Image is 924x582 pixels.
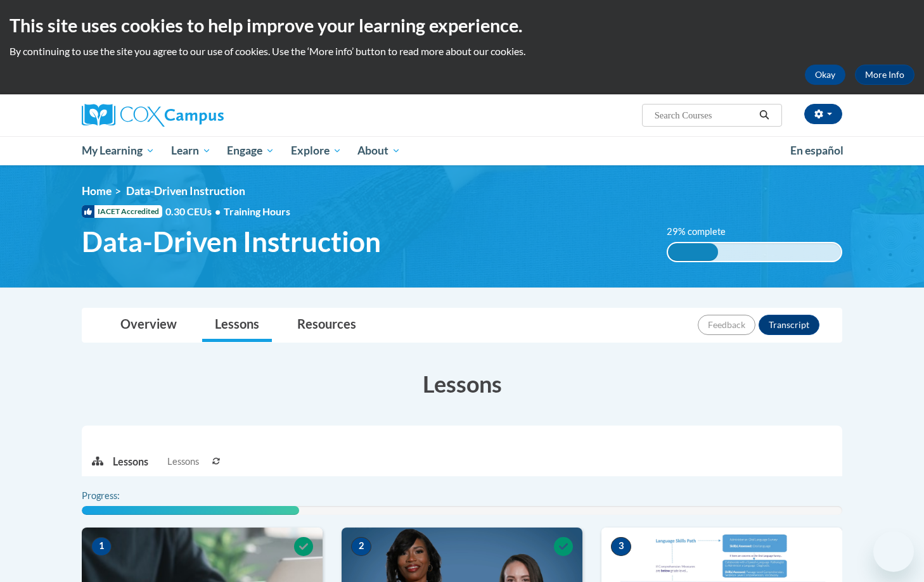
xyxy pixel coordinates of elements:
label: Progress: [82,489,155,503]
a: Resources [285,308,369,342]
span: • [215,205,221,217]
a: Lessons [202,308,272,342]
span: About [357,143,401,158]
img: Cox Campus [82,104,224,127]
button: Search [755,108,774,123]
a: More Info [855,65,914,85]
span: Training Hours [224,205,290,217]
span: 1 [91,537,112,556]
p: Lessons [113,455,148,469]
a: My Learning [74,136,163,165]
a: Cox Campus [82,104,323,127]
label: 29% complete [667,225,740,239]
div: 29% complete [668,243,718,261]
a: Overview [108,308,189,342]
a: Learn [163,136,219,165]
span: Data-Driven Instruction [82,225,381,258]
iframe: Botón para iniciar la ventana de mensajería [873,531,914,572]
input: Search Courses [653,108,755,123]
button: Okay [805,65,845,85]
button: Account Settings [804,104,842,124]
a: About [350,136,409,165]
span: En español [790,144,844,157]
span: Explore [291,143,342,158]
span: Engage [227,143,274,158]
a: Engage [219,136,283,165]
button: Transcript [759,315,819,335]
h3: Lessons [82,368,842,400]
span: Data-Driven Instruction [126,184,245,198]
a: Explore [283,136,350,165]
span: Learn [171,143,211,158]
span: My Learning [82,143,155,158]
span: 2 [351,537,371,556]
p: By continuing to use the site you agree to our use of cookies. Use the ‘More info’ button to read... [10,44,914,58]
button: Feedback [698,315,755,335]
span: IACET Accredited [82,205,162,218]
span: Lessons [167,455,199,469]
span: 3 [611,537,631,556]
span: 0.30 CEUs [165,205,224,218]
a: En español [782,137,852,164]
div: Main menu [63,136,861,165]
a: Home [82,184,112,198]
h2: This site uses cookies to help improve your learning experience. [10,13,914,38]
